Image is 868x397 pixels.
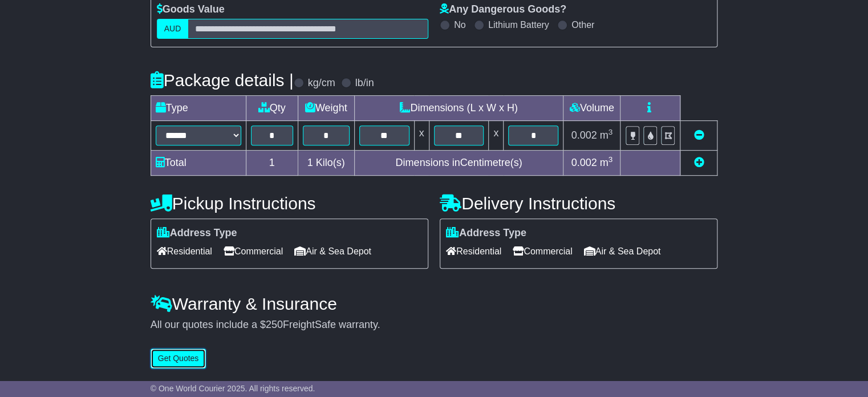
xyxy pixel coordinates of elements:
span: m [600,129,613,141]
td: Dimensions in Centimetre(s) [354,151,563,176]
label: No [454,19,465,30]
td: Total [151,151,246,176]
td: Volume [563,96,620,121]
label: Any Dangerous Goods? [440,3,566,16]
span: 0.002 [571,129,597,141]
span: m [600,157,613,168]
label: Lithium Battery [488,19,549,30]
span: Commercial [224,242,283,260]
span: Air & Sea Depot [584,242,661,260]
button: Get Quotes [151,349,206,368]
span: © One World Courier 2025. All rights reserved. [151,384,315,393]
h4: Warranty & Insurance [151,294,718,313]
label: Other [571,19,594,30]
h4: Pickup Instructions [151,194,428,213]
span: 1 [307,157,313,168]
label: Address Type [446,227,526,240]
sup: 3 [609,155,613,164]
a: Add new item [693,157,704,168]
label: kg/cm [308,77,335,90]
div: All our quotes include a $ FreightSafe warranty. [151,319,718,331]
span: 250 [266,319,283,330]
label: Goods Value [157,3,225,16]
td: x [489,121,504,151]
a: Remove this item [693,129,704,141]
td: 1 [246,151,298,176]
label: AUD [157,19,189,39]
span: Air & Sea Depot [294,242,371,260]
td: x [414,121,429,151]
span: Residential [446,242,501,260]
span: Commercial [513,242,572,260]
label: Address Type [157,227,237,240]
sup: 3 [609,128,613,136]
td: Weight [298,96,354,121]
td: Dimensions (L x W x H) [354,96,563,121]
td: Kilo(s) [298,151,354,176]
h4: Package details | [151,71,294,90]
td: Qty [246,96,298,121]
h4: Delivery Instructions [440,194,717,213]
span: 0.002 [571,157,597,168]
label: lb/in [355,77,374,90]
span: Residential [157,242,212,260]
td: Type [151,96,246,121]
